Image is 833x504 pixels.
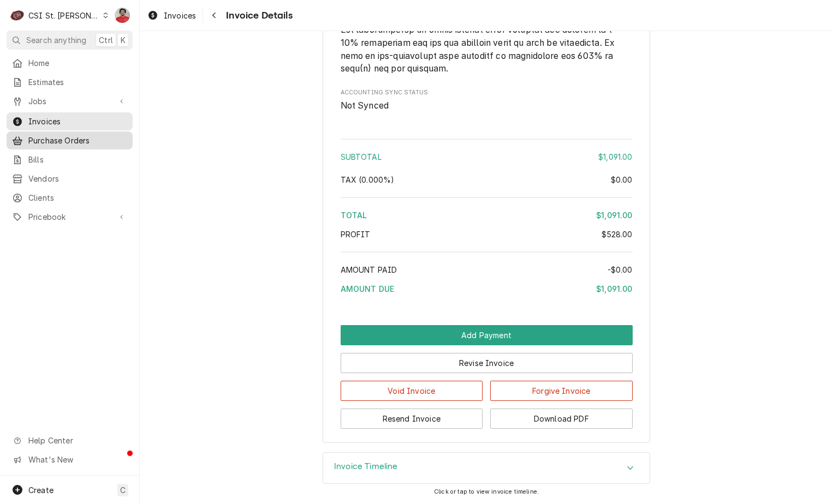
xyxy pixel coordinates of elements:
[341,152,382,161] span: Subtotal
[341,283,633,295] div: Amount Due
[341,211,367,220] span: Total
[602,229,632,240] div: $528.00
[341,345,633,373] div: Button Group Row
[341,209,633,221] div: Total
[341,325,633,429] div: Button Group
[341,373,633,401] div: Button Group Row
[28,211,111,223] span: Pricebook
[28,435,126,446] span: Help Center
[323,452,650,484] div: Invoice Timeline
[334,461,398,472] h3: Invoice Timeline
[164,10,196,21] span: Invoices
[341,325,633,345] button: Add Payment
[490,409,633,429] button: Download PDF
[341,264,633,275] div: Amount Paid
[598,151,632,163] div: $1,091.00
[7,208,133,226] a: Go to Pricebook
[143,7,200,25] a: Invoices
[611,174,633,185] div: $0.00
[7,189,133,207] a: Clients
[341,175,395,184] span: Tax ( 0.000% )
[596,283,632,295] div: $1,091.00
[341,174,633,185] div: Tax
[120,484,126,496] span: C
[341,401,633,429] div: Button Group Row
[341,284,395,293] span: Amount Due
[341,135,633,302] div: Amount Summary
[28,76,127,88] span: Estimates
[10,8,25,23] div: C
[99,34,113,46] span: Ctrl
[115,8,130,23] div: Nicholas Faubert's Avatar
[341,353,633,373] button: Revise Invoice
[608,264,633,275] div: -$0.00
[323,453,650,483] button: Accordion Details Expand Trigger
[341,381,483,401] button: Void Invoice
[341,88,633,97] span: Accounting Sync Status
[28,135,127,146] span: Purchase Orders
[10,8,25,23] div: CSI St. Louis's Avatar
[596,209,632,221] div: $1,091.00
[341,409,483,429] button: Resend Invoice
[121,34,126,46] span: K
[28,154,127,165] span: Bills
[434,488,539,495] span: Click or tap to view invoice timeline.
[341,99,633,112] span: Accounting Sync Status
[7,151,133,169] a: Bills
[341,151,633,163] div: Subtotal
[28,454,126,465] span: What's New
[7,431,133,449] a: Go to Help Center
[7,131,133,149] a: Purchase Orders
[341,265,397,274] span: Amount Paid
[28,95,111,107] span: Jobs
[115,8,130,23] div: NF
[7,73,133,91] a: Estimates
[341,230,371,239] span: Profit
[7,31,133,50] button: Search anythingCtrlK
[7,112,133,130] a: Invoices
[341,100,389,111] span: Not Synced
[28,192,127,203] span: Clients
[223,8,292,23] span: Invoice Details
[7,54,133,72] a: Home
[7,92,133,110] a: Go to Jobs
[28,57,127,69] span: Home
[7,451,133,469] a: Go to What's New
[341,325,633,345] div: Button Group Row
[28,173,127,184] span: Vendors
[28,10,99,21] div: CSI St. [PERSON_NAME]
[323,453,650,483] div: Accordion Header
[26,34,86,46] span: Search anything
[341,229,633,240] div: Profit
[490,381,633,401] button: Forgive Invoice
[205,7,223,24] button: Navigate back
[7,170,133,188] a: Vendors
[28,116,127,127] span: Invoices
[341,88,633,112] div: Accounting Sync Status
[28,485,53,495] span: Create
